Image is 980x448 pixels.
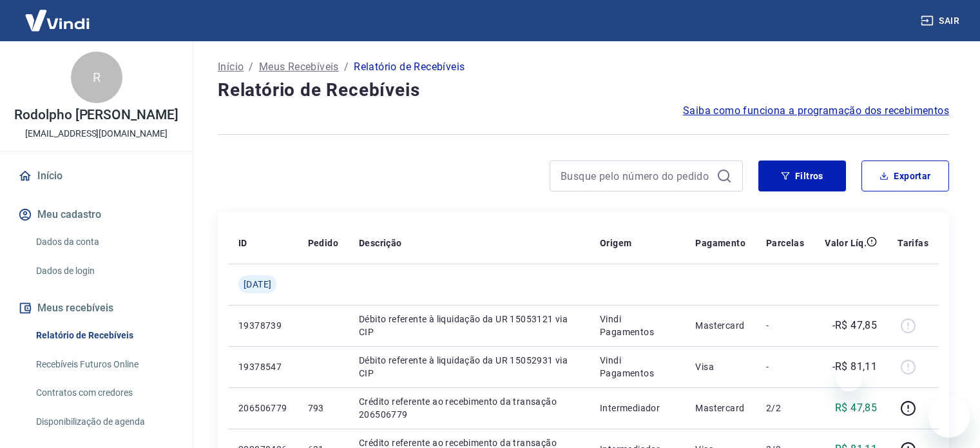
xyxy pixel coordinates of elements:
a: Recebíveis Futuros Online [31,351,177,378]
p: Débito referente à liquidação da UR 15052931 via CIP [359,354,579,380]
p: -R$ 47,85 [832,318,878,333]
a: Dados da conta [31,229,177,255]
a: Disponibilização de agenda [31,409,177,435]
div: R [71,52,122,103]
p: 19378739 [238,319,287,332]
p: Tarifas [898,237,928,249]
p: Origem [600,237,631,249]
p: Descrição [359,237,402,249]
a: Contratos com credores [31,380,177,406]
h4: Relatório de Recebíveis [218,77,949,103]
p: Crédito referente ao recebimento da transação 206506779 [359,395,579,421]
p: 19378547 [238,360,287,373]
a: Relatório de Recebíveis [31,322,177,349]
a: Meus Recebíveis [259,59,339,75]
button: Meu cadastro [15,200,177,229]
p: / [249,59,253,75]
p: Mastercard [695,402,745,414]
p: 793 [308,402,338,414]
p: Vindi Pagamentos [600,354,675,380]
p: / [344,59,349,75]
p: Vindi Pagamentos [600,313,675,338]
p: - [766,319,804,332]
p: 206506779 [238,402,287,414]
p: Relatório de Recebíveis [354,59,465,75]
iframe: Botão para abrir a janela de mensagens [928,396,970,438]
p: ID [238,237,247,249]
button: Filtros [758,161,846,191]
p: Parcelas [766,237,804,249]
p: Pagamento [695,237,745,249]
p: 2/2 [766,402,804,414]
p: Visa [695,360,745,373]
button: Meus recebíveis [15,294,177,322]
a: Início [15,162,177,190]
p: Pedido [308,237,338,249]
img: Vindi [15,1,99,40]
p: -R$ 81,11 [832,359,878,375]
input: Busque pelo número do pedido [561,166,711,186]
p: Rodolpho [PERSON_NAME] [14,108,178,122]
p: Débito referente à liquidação da UR 15053121 via CIP [359,313,579,338]
iframe: Fechar mensagem [836,365,862,391]
span: [DATE] [244,278,271,291]
a: Dados de login [31,258,177,284]
p: [EMAIL_ADDRESS][DOMAIN_NAME] [25,127,168,141]
p: Mastercard [695,319,745,332]
p: R$ 47,85 [835,400,877,416]
button: Exportar [861,161,949,191]
p: Valor Líq. [825,237,867,249]
button: Sair [918,9,965,33]
a: Saiba como funciona a programação dos recebimentos [683,103,949,119]
p: Intermediador [600,402,675,414]
p: - [766,360,804,373]
a: Início [218,59,244,75]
